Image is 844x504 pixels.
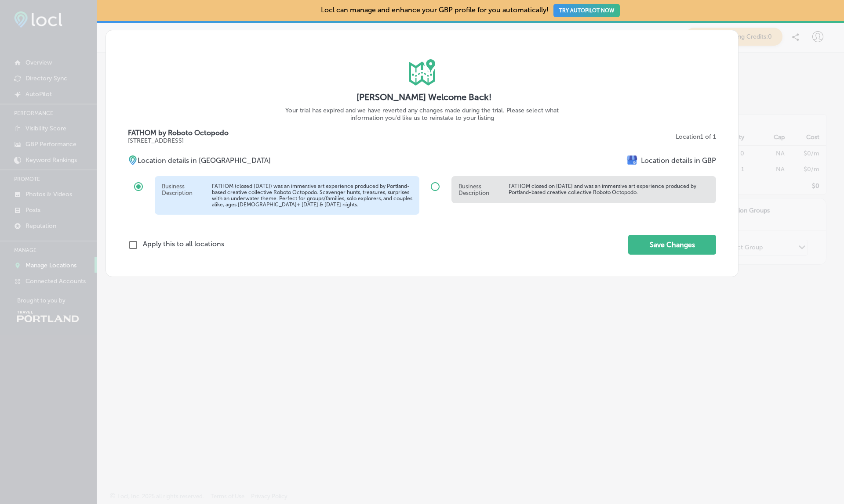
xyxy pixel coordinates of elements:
[212,183,412,208] p: FATHOM (closed [DATE]) was an immersive art experience produced by Portland-based creative collec...
[269,107,575,122] p: Your trial has expired and we have reverted any changes made during the trial. Please select what...
[509,183,709,195] p: FATHOM closed on [DATE] and was an immersive art experience produced by Portland-based creative c...
[357,92,491,102] label: [PERSON_NAME] Welcome Back!
[553,4,620,17] button: TRY AUTOPILOT NOW
[623,151,641,169] img: e7ababfa220611ac49bdb491a11684a6.png
[138,156,271,165] p: Location details in [GEOGRAPHIC_DATA]
[128,155,138,165] img: cba84b02adce74ede1fb4a8549a95eca.png
[676,133,716,140] p: Location 1 of 1
[641,156,716,165] p: Location details in GBP
[128,129,229,137] p: FATHOM by Roboto Octopodo
[143,240,224,250] p: Apply this to all locations
[162,183,212,208] h5: Business Description
[128,137,229,144] p: [STREET_ADDRESS]
[458,183,509,196] h5: Business Description
[628,235,716,255] button: Save Changes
